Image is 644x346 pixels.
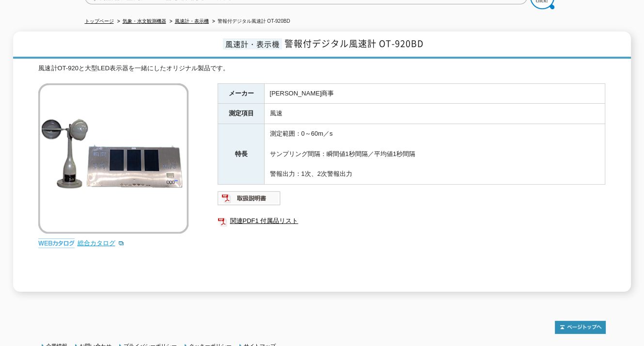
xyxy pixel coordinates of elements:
[77,239,125,247] a: 総合カタログ
[218,83,265,104] th: メーカー
[85,18,114,24] a: トップページ
[223,38,282,49] span: 風速計・表示機
[284,37,424,50] span: 警報付デジタル風速計 OT-920BD
[265,83,605,104] td: [PERSON_NAME]商事
[123,18,166,24] a: 気象・水文観測機器
[38,238,75,248] img: webカタログ
[210,16,290,27] li: 警報付デジタル風速計 OT-920BD
[175,18,209,24] a: 風速計・表示機
[38,63,605,74] div: 風速計OT-920と大型LED表示器を一緒にしたオリジナル製品です。
[265,124,605,185] td: 測定範囲：0～60m／s サンプリング間隔：瞬間値1秒間隔／平均値1秒間隔 警報出力：1次、2次警報出力
[265,104,605,124] td: 風速
[218,124,265,185] th: 特長
[218,215,605,227] a: 関連PDF1 付属品リスト
[218,104,265,124] th: 測定項目
[218,197,281,204] a: 取扱説明書
[218,190,281,206] img: 取扱説明書
[555,321,606,334] img: トップページへ
[38,83,188,234] img: 警報付デジタル風速計 OT-920BD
